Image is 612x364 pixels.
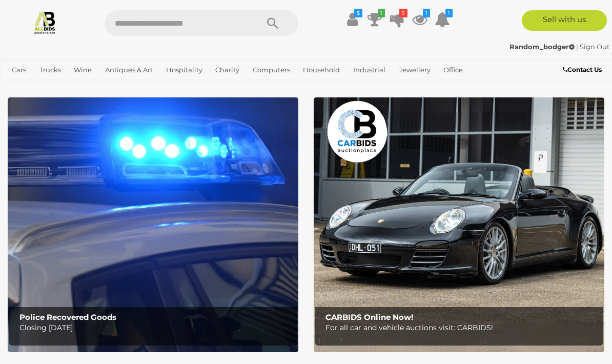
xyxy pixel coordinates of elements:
img: Allbids.com.au [33,10,57,34]
img: Police Recovered Goods [8,97,298,352]
p: Closing [DATE] [19,321,292,334]
i: 1 [423,9,430,17]
span: | [576,43,578,51]
b: Contact Us [563,66,602,73]
a: Police Recovered Goods Police Recovered Goods Closing [DATE] [8,97,298,352]
a: Wine [70,62,96,78]
a: CARBIDS Online Now! CARBIDS Online Now! For all car and vehicle auctions visit: CARBIDS! [314,97,604,352]
a: Household [299,62,344,78]
button: Search [247,10,298,36]
a: Contact Us [563,64,604,75]
p: For all car and vehicle auctions visit: CARBIDS! [325,321,598,334]
a: Sign Out [580,43,609,51]
a: 1 [412,10,427,29]
a: Charity [211,62,243,78]
a: Cars [8,62,30,78]
a: Random_bodger [509,43,576,51]
i: 1 [378,9,385,17]
a: Sports [8,78,37,95]
a: 1 [367,10,382,29]
a: $ [344,10,360,29]
a: Computers [249,62,294,78]
a: Trucks [35,62,65,78]
strong: Random_bodger [509,43,575,51]
i: 5 [399,9,407,17]
a: Office [439,62,467,78]
a: 5 [390,10,405,29]
a: Hospitality [162,62,207,78]
a: [GEOGRAPHIC_DATA] [42,78,123,95]
b: Police Recovered Goods [19,312,116,322]
b: CARBIDS Online Now! [325,312,413,322]
img: CARBIDS Online Now! [314,97,604,352]
a: Sell with us [522,10,607,31]
i: $ [354,9,362,17]
a: Antiques & Art [101,62,157,78]
a: Jewellery [395,62,435,78]
i: 1 [445,9,453,17]
a: Industrial [349,62,390,78]
a: 1 [435,10,450,29]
